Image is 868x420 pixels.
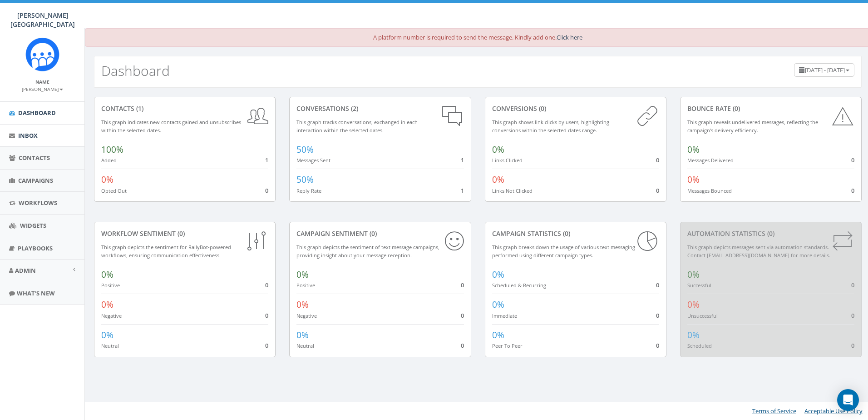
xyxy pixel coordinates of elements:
small: Messages Sent [296,157,330,164]
span: 0 [656,311,659,320]
div: Automation Statistics [687,229,854,238]
span: 0% [492,299,504,310]
span: 0 [851,311,854,320]
span: 0% [101,329,113,341]
small: Reply Rate [296,187,321,194]
span: 1 [461,156,464,164]
span: 0% [492,174,504,185]
span: 0 [265,281,268,289]
div: Workflow Sentiment [101,229,268,238]
small: Neutral [101,342,119,349]
small: Links Clicked [492,157,523,164]
span: Contacts [19,154,50,162]
small: This graph depicts messages sent via automation standards. Contact [EMAIL_ADDRESS][DOMAIN_NAME] f... [687,244,830,259]
small: This graph indicates new contacts gained and unsubscribes within the selected dates. [101,119,241,134]
span: Dashboard [18,109,56,117]
img: Rally_platform_Icon_1.png [25,37,59,71]
span: 0 [656,281,659,289]
span: Campaigns [18,176,53,185]
div: Bounce Rate [687,104,854,113]
div: Campaign Statistics [492,229,659,238]
div: contacts [101,104,268,113]
span: 0% [492,269,504,280]
span: 0 [656,186,659,195]
span: (2) [349,104,358,113]
small: Added [101,157,117,164]
span: 100% [101,144,123,155]
small: Messages Delivered [687,157,734,164]
div: conversions [492,104,659,113]
span: [PERSON_NAME][GEOGRAPHIC_DATA] [10,11,75,29]
span: 0 [461,341,464,350]
span: What's New [17,289,55,297]
small: Unsuccessful [687,312,718,319]
small: Negative [296,312,317,319]
span: 0% [101,269,113,280]
small: Scheduled [687,342,712,349]
a: Terms of Service [752,407,796,415]
div: Campaign Sentiment [296,229,464,238]
span: 0 [656,341,659,350]
span: 0 [461,281,464,289]
div: conversations [296,104,464,113]
small: Positive [101,282,120,289]
span: 1 [265,156,268,164]
span: Workflows [19,199,57,207]
span: 0 [851,156,854,164]
a: Click here [557,33,582,41]
small: Neutral [296,342,314,349]
span: 0 [851,186,854,195]
a: [PERSON_NAME] [22,85,63,93]
span: 0% [296,329,309,341]
span: 0% [687,299,700,310]
span: (0) [537,104,546,113]
span: 0% [687,174,700,185]
small: Name [35,79,49,85]
span: Playbooks [18,244,53,252]
small: Scheduled & Recurring [492,282,546,289]
span: 0 [656,156,659,164]
span: 0% [492,144,504,155]
span: (0) [368,229,377,238]
small: Successful [687,282,711,289]
span: 0% [492,329,504,341]
span: [DATE] - [DATE] [805,66,845,74]
span: 0 [265,186,268,195]
span: Admin [15,266,36,275]
span: Inbox [18,131,38,140]
small: This graph breaks down the usage of various text messaging performed using different campaign types. [492,244,635,259]
span: 0% [101,299,113,310]
small: Messages Bounced [687,187,732,194]
span: 0% [296,269,309,280]
small: This graph tracks conversations, exchanged in each interaction within the selected dates. [296,119,418,134]
small: This graph depicts the sentiment of text message campaigns, providing insight about your message ... [296,244,439,259]
small: This graph reveals undelivered messages, reflecting the campaign's delivery efficiency. [687,119,818,134]
span: (0) [561,229,570,238]
span: 50% [296,174,314,185]
span: 0 [461,311,464,320]
small: Peer To Peer [492,342,523,349]
span: 0 [265,311,268,320]
span: 0 [851,341,854,350]
span: 0% [296,299,309,310]
span: 0 [851,281,854,289]
span: (0) [731,104,740,113]
span: 0% [687,329,700,341]
small: Links Not Clicked [492,187,533,194]
span: 1 [461,186,464,195]
small: Immediate [492,312,517,319]
small: Positive [296,282,315,289]
span: (0) [176,229,185,238]
a: Acceptable Use Policy [804,407,863,415]
span: Widgets [20,221,46,230]
small: This graph shows link clicks by users, highlighting conversions within the selected dates range. [492,119,609,134]
span: 50% [296,144,314,155]
span: (1) [134,104,143,113]
small: Negative [101,312,122,319]
span: 0% [687,144,700,155]
small: This graph depicts the sentiment for RallyBot-powered workflows, ensuring communication effective... [101,244,231,259]
span: 0% [101,174,113,185]
span: 0 [265,341,268,350]
span: 0% [687,269,700,280]
small: [PERSON_NAME] [22,86,63,92]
